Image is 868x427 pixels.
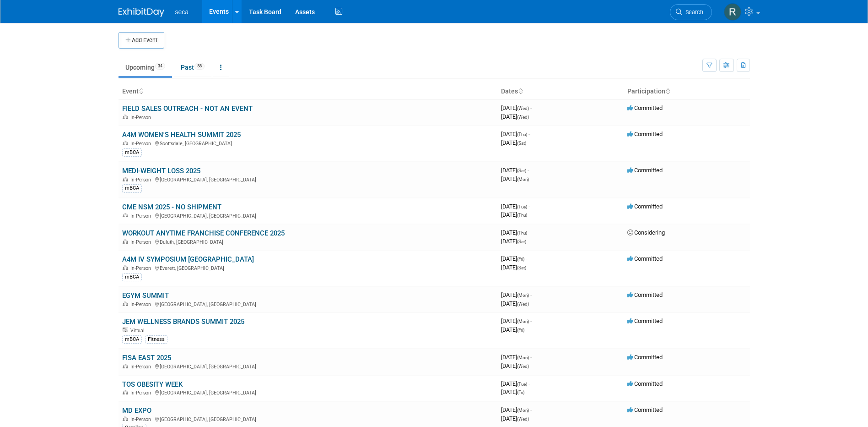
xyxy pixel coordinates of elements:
[130,115,154,120] span: In-Person
[501,326,524,333] span: [DATE]
[123,390,128,394] img: In-Person Event
[155,63,165,70] span: 34
[122,104,253,113] a: FIELD SALES OUTREACH - NOT AN EVENT
[627,354,663,361] span: Committed
[122,415,494,422] div: [GEOGRAPHIC_DATA], [GEOGRAPHIC_DATA]
[122,264,494,271] div: Everett, [GEOGRAPHIC_DATA]
[119,84,497,99] th: Event
[517,319,529,324] span: (Mon)
[122,148,142,157] div: mBCA
[501,291,532,298] span: [DATE]
[194,63,205,70] span: 58
[122,175,494,183] div: [GEOGRAPHIC_DATA], [GEOGRAPHIC_DATA]
[122,238,494,245] div: Duluth, [GEOGRAPHIC_DATA]
[501,139,526,146] span: [DATE]
[501,300,529,307] span: [DATE]
[517,328,524,333] span: (Fri)
[501,203,530,210] span: [DATE]
[517,204,527,209] span: (Tue)
[627,291,663,298] span: Committed
[501,167,529,174] span: [DATE]
[122,380,183,389] a: TOS OBESITY WEEK
[122,291,169,300] a: EGYM SUMMIT
[501,264,526,271] span: [DATE]
[119,32,164,49] button: Add Event
[627,203,663,210] span: Committed
[517,416,529,422] span: (Wed)
[517,257,524,262] span: (Fri)
[627,104,663,111] span: Committed
[501,318,532,324] span: [DATE]
[175,8,189,16] span: seca
[130,301,154,307] span: In-Person
[122,212,494,219] div: [GEOGRAPHIC_DATA], [GEOGRAPHIC_DATA]
[518,88,523,95] a: Sort by Start Date
[627,131,663,137] span: Committed
[122,203,221,211] a: CME NSM 2025 - NO SHIPMENT
[627,380,663,387] span: Committed
[145,335,167,344] div: Fitness
[123,328,128,332] img: Virtual Event
[123,177,128,181] img: In-Person Event
[122,273,142,281] div: mBCA
[528,203,530,210] span: -
[501,175,529,182] span: [DATE]
[122,318,244,326] a: JEM WELLNESS BRANDS SUMMIT 2025
[122,184,142,192] div: mBCA
[517,168,526,173] span: (Sat)
[123,265,128,270] img: In-Person Event
[665,88,670,95] a: Sort by Participation Type
[130,416,154,422] span: In-Person
[682,9,703,16] span: Search
[130,213,154,219] span: In-Person
[123,239,128,244] img: In-Person Event
[627,167,663,174] span: Committed
[517,132,527,137] span: (Thu)
[174,59,211,76] a: Past58
[501,380,530,387] span: [DATE]
[501,113,529,120] span: [DATE]
[627,406,663,413] span: Committed
[122,300,494,307] div: [GEOGRAPHIC_DATA], [GEOGRAPHIC_DATA]
[501,255,527,262] span: [DATE]
[517,293,529,298] span: (Mon)
[528,229,530,236] span: -
[501,406,532,413] span: [DATE]
[130,265,154,271] span: In-Person
[501,238,526,245] span: [DATE]
[122,362,494,370] div: [GEOGRAPHIC_DATA], [GEOGRAPHIC_DATA]
[517,141,526,146] span: (Sat)
[517,355,529,360] span: (Mon)
[139,88,143,95] a: Sort by Event Name
[119,59,172,76] a: Upcoming34
[119,8,164,17] img: ExhibitDay
[501,131,530,137] span: [DATE]
[122,229,285,237] a: WORKOUT ANYTIME FRANCHISE CONFERENCE 2025
[501,362,529,369] span: [DATE]
[517,408,529,413] span: (Mon)
[517,382,527,387] span: (Tue)
[517,213,527,218] span: (Thu)
[624,84,750,99] th: Participation
[122,139,494,147] div: Scottsdale, [GEOGRAPHIC_DATA]
[497,84,624,99] th: Dates
[501,415,529,422] span: [DATE]
[530,354,532,361] span: -
[501,211,527,218] span: [DATE]
[123,301,128,306] img: In-Person Event
[501,229,530,236] span: [DATE]
[517,390,524,395] span: (Fri)
[517,301,529,307] span: (Wed)
[517,115,529,120] span: (Wed)
[130,328,147,334] span: Virtual
[501,104,532,111] span: [DATE]
[123,115,128,119] img: In-Person Event
[528,380,530,387] span: -
[517,239,526,244] span: (Sat)
[530,406,532,413] span: -
[627,255,663,262] span: Committed
[122,354,171,362] a: FISA EAST 2025
[123,141,128,145] img: In-Person Event
[526,255,527,262] span: -
[517,177,529,182] span: (Mon)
